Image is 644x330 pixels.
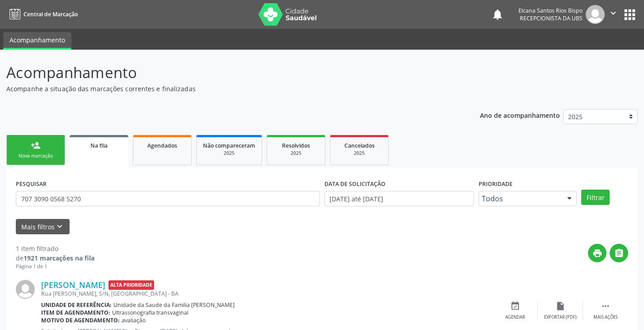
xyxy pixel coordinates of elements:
p: Acompanhe a situação das marcações correntes e finalizadas [6,84,448,93]
button: notifications [491,8,504,21]
label: Prioridade [479,177,512,191]
div: Mais ações [593,314,618,321]
b: Unidade de referência: [41,301,112,309]
i: insert_drive_file [555,301,565,311]
p: Ano de acompanhamento [480,109,560,121]
div: Elcana Santos Rios Bispo [518,7,583,14]
div: 2025 [203,150,255,157]
i: event_available [510,301,520,311]
button: Mais filtroskeyboard_arrow_down [16,219,70,235]
i:  [608,8,618,18]
p: Acompanhamento [6,61,448,84]
div: Exportar (PDF) [544,314,577,321]
span: Todos [482,194,559,203]
div: 1 item filtrado [16,244,94,253]
span: Cancelados [344,142,375,149]
a: Central de Marcação [6,7,78,22]
div: de [16,253,94,263]
span: Resolvidos [282,142,310,149]
button:  [610,244,628,262]
a: Acompanhamento [3,32,71,50]
span: Na fila [90,142,108,149]
div: person_add [31,140,41,150]
b: Motivo de agendamento: [41,316,120,324]
input: Selecione um intervalo [324,191,474,206]
div: Agendar [505,314,525,321]
img: img [16,280,35,299]
img: img [586,5,605,24]
i:  [614,248,624,258]
button: print [588,244,606,262]
i: print [592,248,602,258]
label: DATA DE SOLICITAÇÃO [324,177,385,191]
div: Nova marcação [13,153,58,159]
span: Alta Prioridade [108,280,154,290]
button: apps [622,7,638,23]
button:  [605,5,622,24]
span: Recepcionista da UBS [520,14,583,22]
button: Filtrar [581,190,610,205]
span: Agendados [147,142,177,149]
b: Item de agendamento: [41,309,110,316]
span: avaliação [122,316,146,324]
span: Central de Marcação [24,10,78,18]
div: 2025 [337,150,382,157]
span: Ultrassonografia transvaginal [112,309,188,316]
a: [PERSON_NAME] [41,280,105,290]
input: Nome, CNS [16,191,320,206]
div: 2025 [273,150,319,157]
i: keyboard_arrow_down [55,222,65,232]
label: PESQUISAR [16,177,47,191]
span: Unidade da Saude da Familia [PERSON_NAME] [113,301,235,309]
div: Página 1 de 1 [16,263,94,270]
i:  [601,301,611,311]
strong: 1921 marcações na fila [24,254,94,262]
div: Rua [PERSON_NAME], S/N, [GEOGRAPHIC_DATA] - BA [41,290,493,297]
span: Não compareceram [203,142,255,149]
